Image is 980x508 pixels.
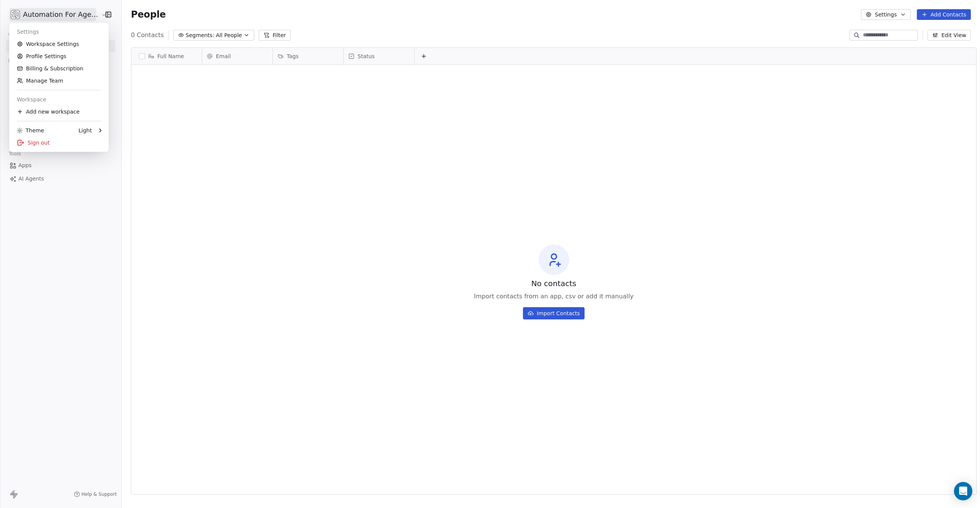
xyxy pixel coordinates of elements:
[12,137,106,149] div: Sign out
[12,50,106,62] a: Profile Settings
[12,93,106,106] div: Workspace
[78,127,92,134] div: Light
[12,106,106,118] div: Add new workspace
[17,127,44,134] div: Theme
[12,62,106,75] a: Billing & Subscription
[12,38,106,50] a: Workspace Settings
[12,26,106,38] div: Settings
[12,75,106,87] a: Manage Team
